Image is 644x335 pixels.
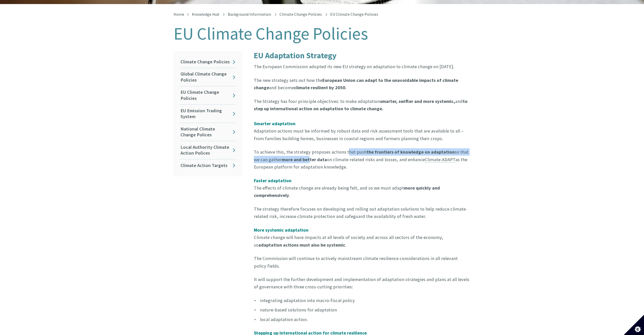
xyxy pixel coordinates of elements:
a: Climate Action Targets [180,159,236,171]
p: Climate change will have impacts at all levels of society and across all sectors of the economy, ... [254,226,471,249]
b: smarter, swifter and more systemic, [380,98,455,104]
a: Local Authority Climate Action Polices [180,141,236,159]
p: To achieve this, the strategy proposes actions that push so that we can gather on climate-related... [254,148,471,171]
p: The new strategy sets out how the and become [254,77,471,91]
p: It will support the further development and implementation of adaptation strategies and plans at ... [254,276,471,291]
b: the frontiers of knowledge on adaptation [367,149,455,155]
a: Global Climate Change Policies [180,68,236,86]
b: European Union can adapt to the unavoidable impacts of climate change [254,77,458,90]
span: Smarter adaptation [254,121,295,126]
a: EU Climate Change Policies [180,86,236,104]
p: The European Commission adopted its new EU strategy on adaptation to climate change on [DATE]. [254,63,471,70]
p: The Commission will continue to actively mainstream climate resilience considerations in all rele... [254,255,471,270]
button: Set cookie preferences [624,315,644,335]
a: EU Emission Trading System [180,105,236,123]
p: The Strategy has four principle objectives: to make adaptation and Adaptation actions must be inf... [254,98,471,142]
strong: More systemic adaptation [254,227,308,233]
h1: EU Climate Change Policies [174,24,471,43]
b: more and better data [282,157,327,162]
a: Home [174,12,184,17]
p: The effects of climate change are already being felt, and so we must adapt . [254,177,471,199]
strong: Faster adaptation [254,178,291,183]
b: adaptation actions must also be systemic [258,242,345,248]
p: The strategy therefore focuses on developing and rolling out adaptation solutions to help reduce ... [254,205,471,220]
li: nature-based solutions for adaptation [254,306,471,313]
li: local adaptation action. [254,316,471,323]
span: EU Climate Change Policies [330,12,378,17]
a: Knowledge Hub [192,12,219,17]
strong: EU Adaptation Strategy [254,50,337,61]
a: Climate Change Policies [279,12,322,17]
a: National Climate Change Polices [180,123,236,141]
a: Background Information [228,12,271,17]
li: integrating adaptation into macro-fiscal policy [254,297,471,304]
a: Climate-ADAPT [425,157,455,163]
b: climate resilient by 2050. [294,85,346,90]
a: Climate Change Policies [180,56,236,68]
